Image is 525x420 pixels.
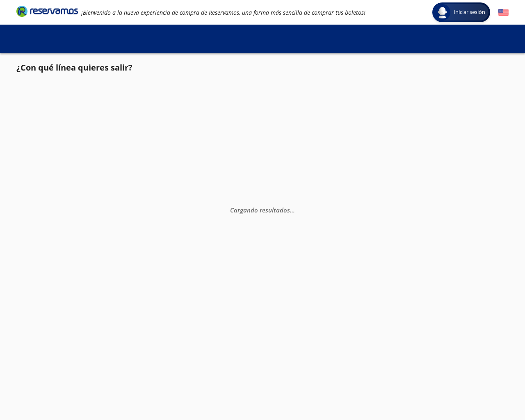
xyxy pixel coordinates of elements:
span: Iniciar sesión [450,8,488,16]
span: . [292,206,293,214]
i: Brand Logo [16,5,78,17]
a: Brand Logo [16,5,78,20]
p: ¿Con qué línea quieres salir? [16,62,132,74]
em: Cargando resultados [230,206,295,214]
span: . [290,206,292,214]
span: . [293,206,295,214]
button: English [498,7,509,18]
em: ¡Bienvenido a la nueva experiencia de compra de Reservamos, una forma más sencilla de comprar tus... [81,9,365,16]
